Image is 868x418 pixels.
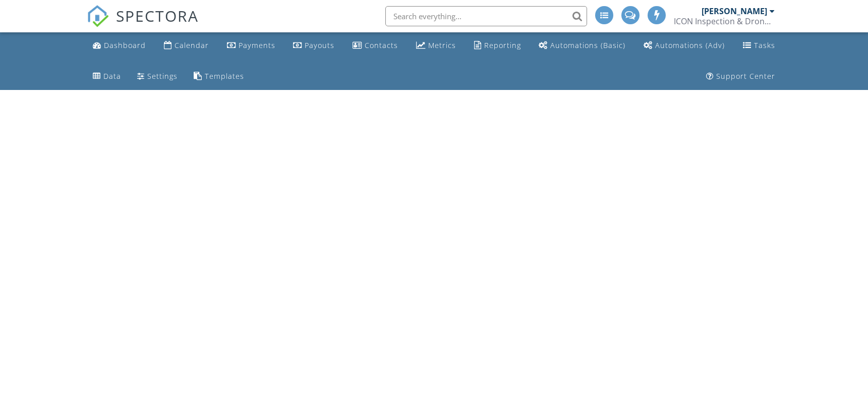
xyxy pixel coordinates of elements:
[305,40,334,50] div: Payouts
[147,71,178,81] div: Settings
[428,40,456,50] div: Metrics
[349,36,402,55] a: Contacts
[754,40,775,50] div: Tasks
[535,36,629,55] a: Automations (Basic)
[655,40,725,50] div: Automations (Adv)
[104,40,146,50] div: Dashboard
[640,36,729,55] a: Automations (Advanced)
[550,40,625,50] div: Automations (Basic)
[484,40,521,50] div: Reporting
[116,5,199,26] span: SPECTORA
[702,6,767,16] div: [PERSON_NAME]
[223,36,279,55] a: Payments
[470,36,525,55] a: Reporting
[674,16,775,26] div: ICON Inspection & Drone Services, LLC
[87,5,109,27] img: The Best Home Inspection Software - Spectora
[205,71,244,81] div: Templates
[239,40,275,50] div: Payments
[89,67,125,86] a: Data
[87,14,199,35] a: SPECTORA
[133,67,182,86] a: Settings
[385,6,587,26] input: Search everything...
[160,36,213,55] a: Calendar
[739,36,779,55] a: Tasks
[702,67,779,86] a: Support Center
[175,40,209,50] div: Calendar
[412,36,460,55] a: Metrics
[716,71,775,81] div: Support Center
[103,71,121,81] div: Data
[190,67,248,86] a: Templates
[365,40,398,50] div: Contacts
[89,36,150,55] a: Dashboard
[289,36,338,55] a: Payouts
